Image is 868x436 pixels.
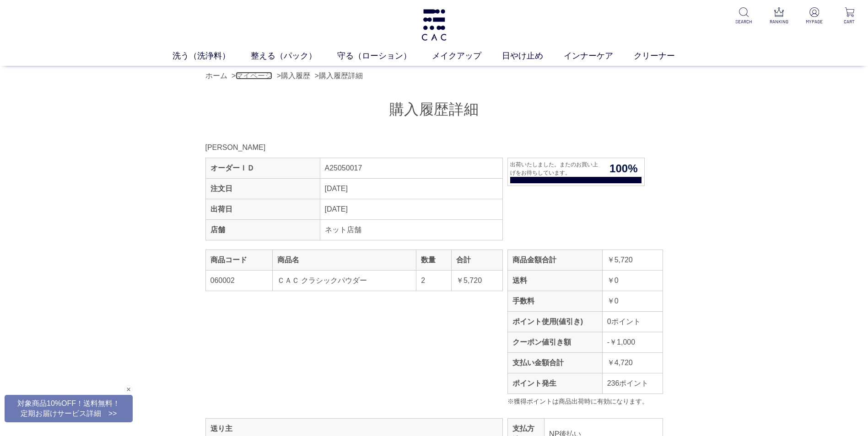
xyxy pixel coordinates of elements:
[432,50,502,62] a: メイクアップ
[205,72,227,80] a: ホーム
[507,352,602,373] th: 支払い金額合計
[205,142,434,153] div: [PERSON_NAME]
[838,18,861,25] p: CART
[602,332,663,352] td: -￥1,000
[838,7,861,25] a: CART
[205,100,663,119] h1: 購入履歴詳細
[507,270,602,291] th: 送料
[320,158,502,178] td: A25050017
[602,270,663,291] td: ￥0
[602,291,663,311] td: ￥0
[803,18,825,25] p: MYPAGE
[281,72,310,80] a: 購入履歴
[337,50,432,62] a: 守る（ローション）
[205,199,320,219] th: 出荷日
[205,250,272,270] th: 商品コード
[768,7,790,25] a: RANKING
[607,379,649,387] span: 236ポイント
[277,70,313,81] li: >
[277,275,412,286] div: ＣＡＣ クラシックパウダー
[456,275,498,286] div: ￥5,720
[733,18,755,25] p: SEARCH
[507,397,663,406] div: ※獲得ポイントは商品出荷時に有効になります。
[602,250,663,270] td: ￥5,720
[421,275,447,286] div: 2
[603,160,644,177] span: 100%
[205,178,320,199] th: 注文日
[602,311,663,332] td: 0ポイント
[768,18,790,25] p: RANKING
[602,352,663,373] td: ￥4,720
[420,9,448,41] img: logo
[507,250,602,270] th: 商品金額合計
[507,291,602,311] th: 手数料
[319,72,363,80] a: 購入履歴詳細
[320,219,502,240] td: ネット店舗
[507,332,602,352] th: クーポン値引き額
[507,373,602,393] th: ポイント発生
[173,50,251,62] a: 洗う（洗浄料）
[205,158,320,178] th: オーダーＩＤ
[210,275,268,286] div: 060002
[803,7,825,25] a: MYPAGE
[733,7,755,25] a: SEARCH
[205,219,320,240] th: 店舗
[416,250,452,270] th: 数量
[320,178,502,199] td: [DATE]
[232,70,275,81] li: >
[507,311,602,332] th: ポイント使用(値引き)
[634,50,695,62] a: クリーナー
[502,50,564,62] a: 日やけ止め
[564,50,634,62] a: インナーケア
[508,160,604,177] span: 出荷いたしました。またのお買い上げをお待ちしています。
[451,250,502,270] th: 合計
[272,250,416,270] th: 商品名
[315,70,365,81] li: >
[320,199,502,219] td: [DATE]
[251,50,337,62] a: 整える（パック）
[236,72,272,80] a: マイページ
